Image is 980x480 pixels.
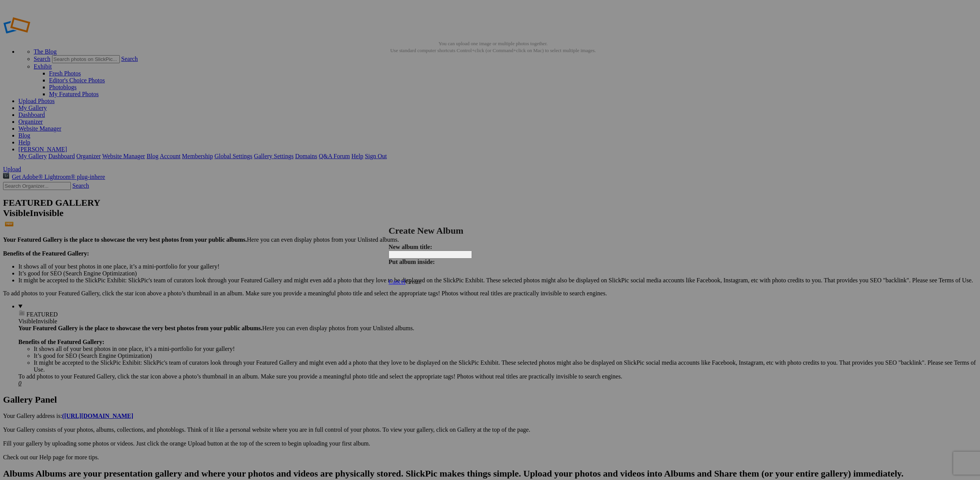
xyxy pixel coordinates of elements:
[389,226,591,236] h2: Create New Album
[389,244,432,250] strong: New album title:
[389,259,435,265] strong: Put album inside:
[405,278,421,285] span: Create
[389,278,405,285] a: Cancel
